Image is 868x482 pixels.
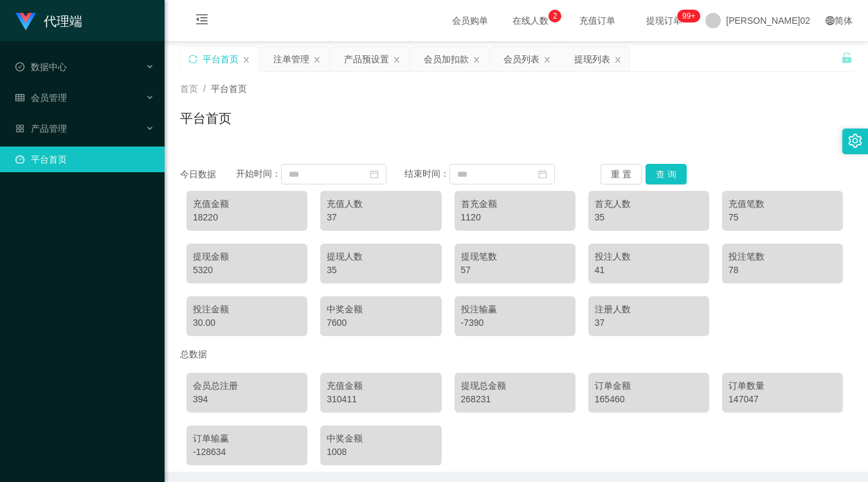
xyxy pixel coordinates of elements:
div: 37 [595,316,703,330]
div: 注册人数 [595,303,703,316]
div: 35 [327,263,435,277]
div: 75 [728,211,836,224]
div: 会员列表 [503,47,539,71]
span: / [203,84,206,94]
div: 7600 [327,316,435,330]
span: 平台首页 [211,84,247,94]
div: 注单管理 [273,47,309,71]
font: 简体 [835,15,853,26]
i: 图标： global [826,16,835,25]
div: 充值人数 [327,197,435,211]
div: 平台首页 [203,47,239,71]
div: 165460 [595,393,703,406]
font: 会员管理 [31,93,67,103]
div: 充值金额 [193,197,301,211]
div: 78 [728,263,836,277]
div: 投注笔数 [728,250,836,263]
div: 提现人数 [327,250,435,263]
div: 中奖金额 [327,432,435,445]
div: -7390 [461,316,569,330]
div: 总数据 [180,343,853,366]
a: 图标： 仪表板平台首页 [15,147,154,172]
div: 中奖金额 [327,303,435,316]
div: 订单输赢 [193,432,301,445]
div: 147047 [728,393,836,406]
i: 图标： 关闭 [543,56,551,64]
div: 5320 [193,263,301,277]
div: 产品预设置 [344,47,389,71]
i: 图标： 关闭 [614,56,622,64]
a: 代理端 [15,15,82,26]
div: 订单金额 [595,379,703,393]
font: 充值订单 [579,15,615,26]
div: 会员总注册 [193,379,301,393]
h1: 平台首页 [180,109,231,128]
div: 310411 [327,393,435,406]
i: 图标： 关闭 [242,56,250,64]
div: 37 [327,211,435,224]
i: 图标： 日历 [370,170,379,179]
i: 图标： table [15,93,24,102]
span: 结束时间： [404,168,449,179]
div: 提现笔数 [461,250,569,263]
div: 提现列表 [574,47,610,71]
i: 图标： 关闭 [313,56,321,64]
div: 充值金额 [327,379,435,393]
i: 图标： 关闭 [473,56,480,64]
sup: 1157 [677,10,700,22]
i: 图标： 日历 [538,170,547,179]
div: 首充人数 [595,197,703,211]
div: 充值笔数 [728,197,836,211]
div: 投注金额 [193,303,301,316]
font: 提现订单 [646,15,682,26]
h1: 代理端 [44,1,82,42]
i: 图标： 解锁 [841,52,853,64]
span: 开始时间： [236,168,281,179]
div: 18220 [193,211,301,224]
button: 查 询 [646,164,687,184]
p: 2 [553,10,557,22]
div: 268231 [461,393,569,406]
span: 首页 [180,84,198,94]
div: 394 [193,393,301,406]
div: 投注输赢 [461,303,569,316]
div: 会员加扣款 [424,47,469,71]
img: logo.9652507e.png [15,13,36,31]
div: 41 [595,263,703,277]
div: 首充金额 [461,197,569,211]
i: 图标： check-circle-o [15,62,24,71]
i: 图标： 关闭 [393,56,401,64]
i: 图标： 设置 [848,134,862,148]
div: 30.00 [193,316,301,330]
button: 重 置 [601,164,642,184]
div: 35 [595,211,703,224]
div: 提现金额 [193,250,301,263]
div: 订单数量 [728,379,836,393]
font: 产品管理 [31,123,67,134]
font: 数据中心 [31,62,67,72]
i: 图标： menu-fold [180,1,224,42]
i: 图标: sync [188,55,197,64]
div: -128634 [193,445,301,459]
sup: 2 [548,10,561,22]
i: 图标： AppStore-O [15,124,24,133]
div: 1120 [461,211,569,224]
div: 提现总金额 [461,379,569,393]
div: 1008 [327,445,435,459]
div: 57 [461,263,569,277]
div: 今日数据 [180,168,236,181]
font: 在线人数 [512,15,548,26]
div: 投注人数 [595,250,703,263]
